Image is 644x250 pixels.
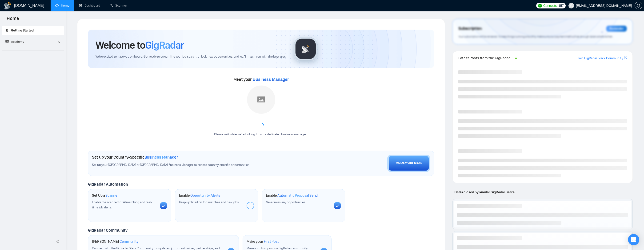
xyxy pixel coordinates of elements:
[294,37,317,61] img: gigradar-logo.png
[179,200,240,204] span: Keep updated on top matches and new jobs.
[144,155,178,160] span: Business Manager
[211,132,311,137] div: Please wait while we're looking for your dedicated business manager...
[635,4,642,8] a: setting
[96,55,286,59] span: We're excited to have you on board. Get ready to streamline your job search, unlock new opportuni...
[543,3,557,8] span: Connects:
[110,4,127,8] a: searchScanner
[145,39,184,51] span: GigRadar
[624,56,627,60] a: export
[2,48,64,51] li: Academy Homepage
[570,4,573,7] span: user
[88,228,128,233] span: GigRadar Community
[247,86,275,114] img: placeholder.png
[578,56,623,61] a: Join GigRadar Slack Community
[190,193,220,198] span: Opportunity Alerts
[56,239,61,244] span: double-left
[5,40,9,43] span: fund-projection-screen
[606,26,627,32] div: Reminder
[92,155,178,160] h1: Set up your Country-Specific
[452,188,516,196] span: Deals closed by similar GigRadar users
[253,77,289,82] span: Business Manager
[11,40,24,44] span: Academy
[5,29,9,32] span: rocket
[635,2,642,9] button: setting
[3,15,23,25] span: Home
[247,239,279,244] h1: Make your
[5,40,24,44] span: Academy
[4,2,11,10] img: logo
[264,239,279,244] span: First Post
[266,193,318,198] h1: Enable
[558,3,564,8] span: 157
[96,39,184,51] h1: Welcome to
[55,4,69,8] a: homeHome
[538,4,542,8] img: upwork-logo.png
[387,155,430,172] button: Contact our team
[458,55,514,61] span: Latest Posts from the GigRadar Community
[266,200,306,204] span: Never miss any opportunities.
[92,193,119,198] h1: Set Up a
[11,28,34,32] span: Getting Started
[79,4,100,8] a: dashboardDashboard
[92,239,139,244] h1: [PERSON_NAME]
[458,25,482,33] span: Subscription
[105,193,119,198] span: Scanner
[277,193,318,198] span: Automatic Proposal Send
[179,193,220,198] h1: Enable
[88,182,128,187] span: GigRadar Automation
[92,200,152,209] span: Enable the scanner for AI matching and real-time job alerts.
[458,35,613,38] span: Your subscription will be renewed. To keep things running smoothly, make sure your payment method...
[624,56,627,60] span: export
[258,122,264,129] span: loading
[2,26,64,35] li: Getting Started
[628,234,639,245] div: Open Intercom Messenger
[396,161,422,166] div: Contact our team
[233,77,289,82] span: Meet your
[92,163,295,167] span: Set up your [GEOGRAPHIC_DATA] or [GEOGRAPHIC_DATA] Business Manager to access country-specific op...
[120,239,139,244] span: Community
